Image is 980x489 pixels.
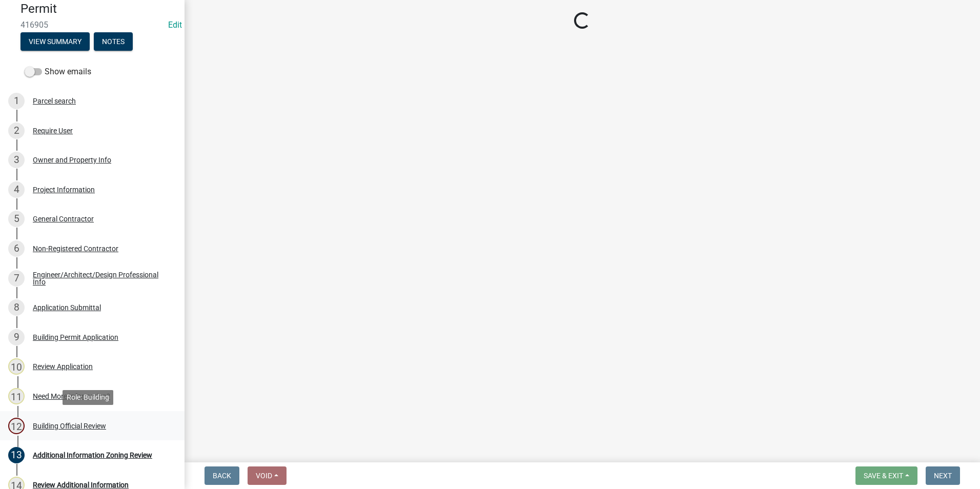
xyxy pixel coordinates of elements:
[33,245,118,252] div: Non-Registered Contractor
[8,299,25,316] div: 8
[21,38,90,47] wm-modal-confirm: Summary
[25,66,91,78] label: Show emails
[21,20,164,30] span: 416905
[33,363,93,370] div: Review Application
[8,93,25,109] div: 1
[8,123,25,139] div: 2
[8,329,25,345] div: 9
[864,472,903,480] span: Save & Exit
[33,127,73,134] div: Require User
[205,466,239,485] button: Back
[8,181,25,198] div: 4
[168,20,182,30] wm-modal-confirm: Edit Application Number
[168,20,182,30] a: Edit
[33,215,94,222] div: General Contractor
[33,271,168,286] div: Engineer/Architect/Design Professional Info
[8,152,25,168] div: 3
[33,452,152,459] div: Additional Information Zoning Review
[33,481,129,488] div: Review Additional Information
[94,32,133,51] button: Notes
[33,334,118,341] div: Building Permit Application
[33,156,111,164] div: Owner and Property Info
[8,211,25,227] div: 5
[926,466,960,485] button: Next
[8,447,25,463] div: 13
[8,388,25,404] div: 11
[8,358,25,375] div: 10
[934,472,952,480] span: Next
[8,270,25,287] div: 7
[33,393,110,400] div: Need More Information?
[33,97,76,105] div: Parcel search
[33,422,106,430] div: Building Official Review
[21,32,90,51] button: View Summary
[855,466,917,485] button: Save & Exit
[213,472,231,480] span: Back
[63,390,113,405] div: Role: Building
[94,38,133,47] wm-modal-confirm: Notes
[256,472,272,480] span: Void
[33,186,95,193] div: Project Information
[8,240,25,257] div: 6
[33,304,101,311] div: Application Submittal
[8,418,25,434] div: 12
[248,466,287,485] button: Void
